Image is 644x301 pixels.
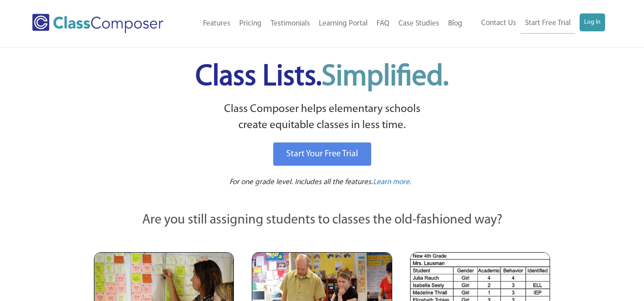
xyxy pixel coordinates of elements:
[314,14,372,34] a: Learning Portal
[235,14,266,34] a: Pricing
[580,13,605,31] a: Log In
[394,14,444,34] a: Case Studies
[32,14,163,33] img: Class Composer
[195,63,449,92] span: Class Lists.
[467,13,605,34] nav: Header Menu
[273,142,371,166] a: Start Your Free Trial
[229,178,373,186] span: For one grade level. Includes all the features.
[94,211,550,230] p: Are you still assigning students to classes the old-fashioned way?
[266,14,314,34] a: Testimonials
[199,14,235,34] a: Features
[444,14,467,34] a: Blog
[286,150,358,159] span: Start Your Free Trial
[477,13,521,33] a: Contact Us
[373,178,411,186] span: Learn more.
[521,13,575,34] a: Start Free Trial
[322,63,449,92] span: Simplified.
[93,101,551,134] p: Class Composer helps elementary schools create equitable classes in less time.
[373,177,411,188] a: Learn more.
[184,14,467,34] nav: Header Menu
[372,14,394,34] a: FAQ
